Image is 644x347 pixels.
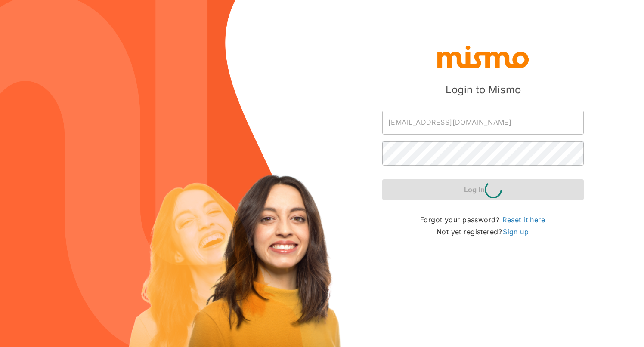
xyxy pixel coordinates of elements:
[436,43,530,69] img: logo
[446,83,521,97] h5: Login to Mismo
[502,227,529,237] a: Sign up
[420,214,546,226] p: Forgot your password?
[502,215,546,225] a: Reset it here
[437,226,529,238] p: Not yet registered?
[382,111,584,135] input: Email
